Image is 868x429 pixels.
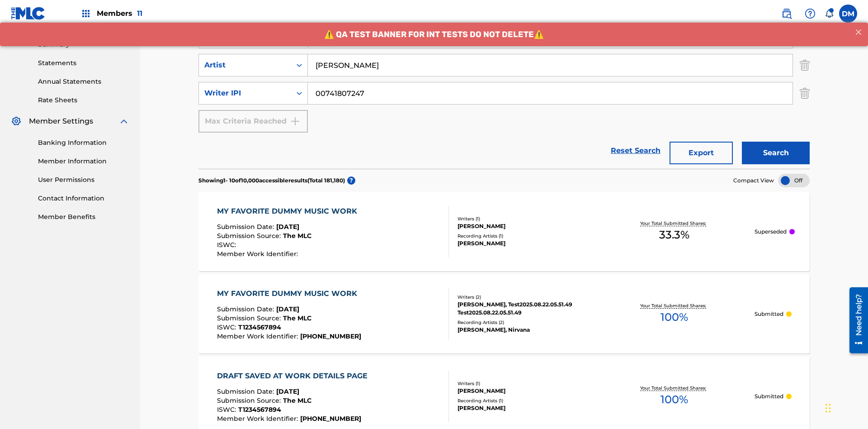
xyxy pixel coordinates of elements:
[217,288,362,299] div: MY FAVORITE DUMMY MUSIC WORK
[137,9,142,18] span: 11
[778,5,796,23] a: Public Search
[217,223,276,231] span: Submission Date :
[38,138,129,148] a: Banking Information
[755,310,783,318] p: Submitted
[300,415,361,423] span: [PHONE_NUMBER]
[217,206,362,217] div: MY FAVORITE DUMMY MUSIC WORK
[324,7,544,17] span: ⚠️ QA TEST BANNER FOR INT TESTS DO NOT DELETE⚠️
[217,314,283,322] span: Submission Source :
[11,7,46,20] img: MLC Logo
[458,239,594,248] div: [PERSON_NAME]
[659,227,689,243] span: 33.3 %
[29,116,93,127] span: Member Settings
[38,194,129,203] a: Contact Information
[80,8,91,19] img: Top Rightsholders
[217,323,238,331] span: ISWC :
[276,305,299,313] span: [DATE]
[38,58,129,68] a: Statements
[839,5,857,23] div: User Menu
[38,95,129,105] a: Rate Sheets
[781,8,792,19] img: search
[640,385,708,391] p: Your Total Submitted Shares:
[198,176,345,185] p: Showing 1 - 10 of 10,000 accessible results (Total 181,180 )
[238,323,281,331] span: T1234567894
[826,395,831,422] div: Drag
[823,386,868,429] iframe: Chat Widget
[458,380,594,387] div: Writers ( 1 )
[742,142,810,164] button: Search
[660,309,688,325] span: 100 %
[458,300,594,317] div: [PERSON_NAME], Test2025.08.22.05.51.49 Test2025.08.22.05.51.49
[217,332,300,340] span: Member Work Identifier :
[38,175,129,185] a: User Permissions
[347,176,355,185] span: ?
[217,305,276,313] span: Submission Date :
[38,212,129,222] a: Member Benefits
[800,54,810,76] img: Delete Criterion
[800,82,810,105] img: Delete Criterion
[640,302,708,309] p: Your Total Submitted Shares:
[733,176,774,185] span: Compact View
[238,405,281,414] span: T1234567894
[458,215,594,222] div: Writers ( 1 )
[118,116,129,127] img: expand
[217,396,283,405] span: Submission Source :
[198,192,810,271] a: MY FAVORITE DUMMY MUSIC WORKSubmission Date:[DATE]Submission Source:The MLCISWC:Member Work Ident...
[640,220,708,227] p: Your Total Submitted Shares:
[38,77,129,86] a: Annual Statements
[276,223,299,231] span: [DATE]
[458,319,594,326] div: Recording Artists ( 2 )
[11,116,22,127] img: Member Settings
[458,387,594,395] div: [PERSON_NAME]
[458,326,594,334] div: [PERSON_NAME], Nirvana
[198,274,810,353] a: MY FAVORITE DUMMY MUSIC WORKSubmission Date:[DATE]Submission Source:The MLCISWC:T1234567894Member...
[825,9,834,18] div: Notifications
[458,397,594,404] div: Recording Artists ( 1 )
[217,250,300,258] span: Member Work Identifier :
[217,405,238,414] span: ISWC :
[805,8,816,19] img: help
[204,88,286,99] div: Writer IPI
[283,396,311,405] span: The MLC
[217,371,372,381] div: DRAFT SAVED AT WORK DETAILS PAGE
[97,8,142,19] span: Members
[755,228,787,236] p: Superseded
[300,332,361,340] span: [PHONE_NUMBER]
[670,142,733,164] button: Export
[801,5,819,23] div: Help
[843,284,868,358] iframe: Resource Center
[38,157,129,166] a: Member Information
[283,232,311,240] span: The MLC
[755,392,783,400] p: Submitted
[217,415,300,423] span: Member Work Identifier :
[458,222,594,230] div: [PERSON_NAME]
[606,141,665,161] a: Reset Search
[458,404,594,412] div: [PERSON_NAME]
[458,233,594,239] div: Recording Artists ( 1 )
[217,387,276,396] span: Submission Date :
[204,60,286,71] div: Artist
[276,387,299,396] span: [DATE]
[283,314,311,322] span: The MLC
[660,391,688,408] span: 100 %
[458,294,594,300] div: Writers ( 2 )
[217,232,283,240] span: Submission Source :
[217,241,238,249] span: ISWC :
